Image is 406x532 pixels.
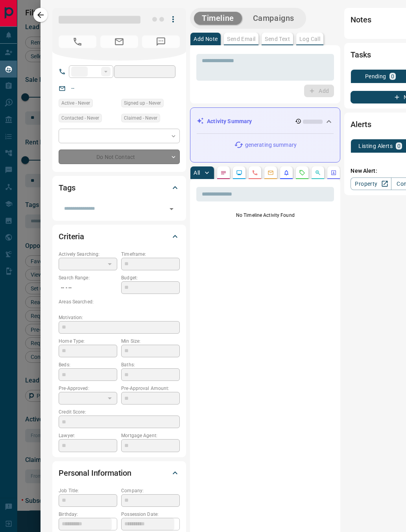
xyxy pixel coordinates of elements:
[315,170,321,176] svg: Opportunities
[121,432,180,439] p: Mortgage Agent:
[142,35,180,48] span: No Number
[220,170,227,176] svg: Notes
[59,227,180,246] div: Criteria
[59,464,180,482] div: Personal Information
[391,74,394,79] p: 0
[121,487,180,494] p: Company:
[245,12,302,25] button: Campaigns
[299,170,305,176] svg: Requests
[245,141,297,149] p: generating summary
[71,85,74,91] a: --
[59,338,117,345] p: Home Type:
[121,518,174,530] input: Choose date
[59,281,117,294] p: -- - --
[283,170,290,176] svg: Listing Alerts
[365,74,386,79] p: Pending
[351,48,371,61] h2: Tasks
[194,12,242,25] button: Timeline
[59,408,180,416] p: Credit Score:
[397,143,400,149] p: 0
[121,361,180,368] p: Baths:
[358,143,393,149] p: Listing Alerts
[121,338,180,345] p: Min Size:
[207,117,252,126] p: Activity Summary
[124,114,157,122] span: Claimed - Never
[196,212,334,219] p: No Timeline Activity Found
[351,13,371,26] h2: Notes
[59,361,117,368] p: Beds:
[61,114,99,122] span: Contacted - Never
[351,118,371,131] h2: Alerts
[236,170,242,176] svg: Lead Browsing Activity
[268,170,274,176] svg: Emails
[59,178,180,197] div: Tags
[59,181,75,194] h2: Tags
[194,36,218,42] p: Add Note
[59,298,180,305] p: Areas Searched:
[59,251,117,258] p: Actively Searching:
[59,518,112,530] input: Choose date
[59,432,117,439] p: Lawyer:
[59,467,131,479] h2: Personal Information
[59,230,84,243] h2: Criteria
[121,274,180,281] p: Budget:
[59,385,117,392] p: Pre-Approved:
[252,170,258,176] svg: Calls
[61,99,90,107] span: Active - Never
[121,251,180,258] p: Timeframe:
[166,203,177,214] button: Open
[194,170,200,175] p: All
[197,114,334,129] div: Activity Summary
[100,35,138,48] span: No Email
[124,99,161,107] span: Signed up - Never
[121,385,180,392] p: Pre-Approval Amount:
[351,177,391,190] a: Property
[59,314,180,321] p: Motivation:
[59,35,96,48] span: No Number
[59,150,180,164] div: Do Not Contact
[59,487,117,494] p: Job Title:
[330,170,337,176] svg: Agent Actions
[59,274,117,281] p: Search Range:
[59,511,117,518] p: Birthday:
[121,511,180,518] p: Possession Date:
